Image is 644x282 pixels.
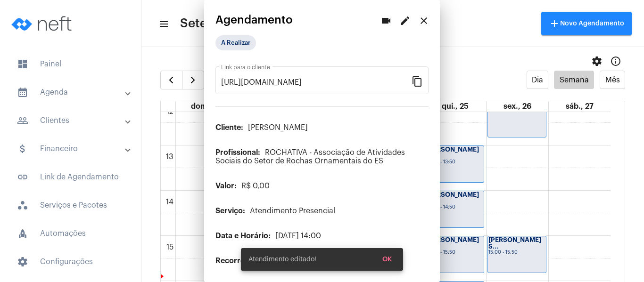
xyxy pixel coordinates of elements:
[17,228,28,239] span: sidenav icon
[564,101,595,112] a: 27 de setembro de 2025
[9,194,132,217] span: Serviços e Pacotes
[17,115,126,126] mat-panel-title: Clientes
[17,143,28,154] mat-icon: sidenav icon
[440,101,471,112] a: 25 de setembro de 2025
[164,153,175,161] div: 13
[215,257,262,265] span: Recorrência:
[189,101,223,112] a: 21 de setembro de 2025
[488,250,546,255] div: 15:00 - 15:50
[17,58,28,70] span: sidenav icon
[426,160,484,165] div: 13:00 - 13:50
[250,207,335,215] span: Atendimento Presencial
[164,198,175,206] div: 14
[549,20,624,27] span: Novo Agendamento
[17,87,28,98] mat-icon: sidenav icon
[17,143,126,154] mat-panel-title: Financeiro
[382,256,392,263] span: OK
[215,207,245,215] span: Serviço:
[426,250,484,255] div: 15:00 - 15:50
[9,222,132,245] span: Automações
[215,149,260,156] span: Profissional:
[9,166,132,188] span: Link de Agendamento
[591,56,603,67] span: settings
[549,18,560,29] mat-icon: add
[248,255,316,264] span: Atendimento editado!
[412,75,423,87] mat-icon: content_copy
[9,53,132,75] span: Painel
[9,250,132,273] span: Configurações
[215,232,271,240] span: Data e Horário:
[17,200,28,211] span: sidenav icon
[426,237,479,250] strong: [PERSON_NAME] N...
[17,87,126,98] mat-panel-title: Agenda
[17,256,28,267] span: sidenav icon
[275,232,321,240] span: [DATE] 14:00
[165,243,175,251] div: 15
[488,237,541,250] strong: [PERSON_NAME] S...
[418,15,429,26] mat-icon: close
[527,71,549,89] button: Dia
[221,78,412,87] input: Link
[215,182,237,190] span: Valor:
[215,124,243,131] span: Cliente:
[17,115,28,126] mat-icon: sidenav icon
[241,182,270,190] span: R$ 0,00
[610,56,621,67] mat-icon: Info
[600,71,625,89] button: Mês
[182,71,204,89] button: Próximo Semana
[248,124,308,131] span: [PERSON_NAME]
[215,149,405,165] span: ROCHATIVA - Associação de Atividades Sociais do Setor de Rochas Ornamentais do ES
[380,15,392,26] mat-icon: videocam
[426,146,479,159] strong: [PERSON_NAME] ...
[17,171,28,183] mat-icon: sidenav icon
[8,5,78,42] img: logo-neft-novo-2.png
[158,18,168,30] mat-icon: sidenav icon
[554,71,594,89] button: Semana
[426,205,484,210] div: 14:00 - 14:50
[399,15,411,26] mat-icon: edit
[426,192,479,204] strong: [PERSON_NAME] Ro...
[180,16,238,31] span: Setembro
[160,71,182,89] button: Semana Anterior
[215,14,293,26] span: Agendamento
[502,101,533,112] a: 26 de setembro de 2025
[215,35,256,50] mat-chip: A Realizar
